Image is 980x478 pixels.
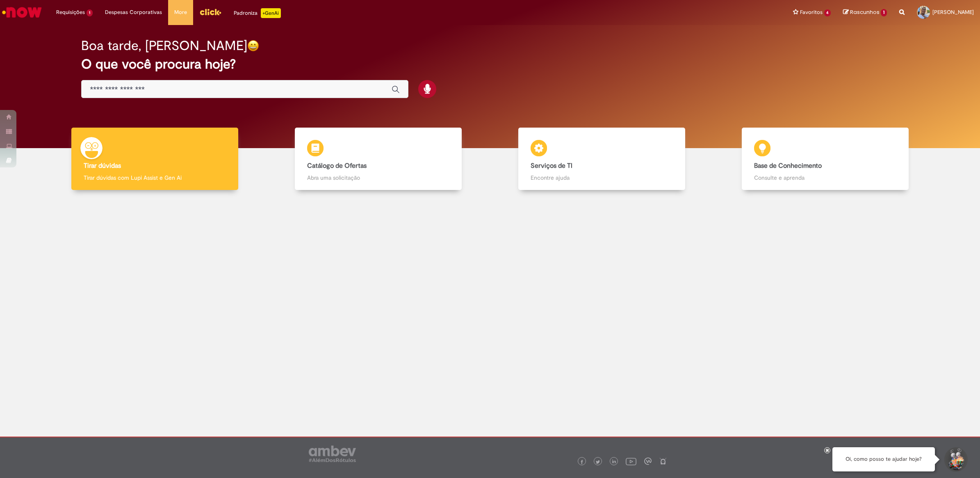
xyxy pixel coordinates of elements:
span: 1 [881,9,887,16]
b: Catálogo de Ofertas [307,162,367,170]
h2: Boa tarde, [PERSON_NAME] [81,39,247,53]
b: Serviços de TI [531,162,572,170]
span: Despesas Corporativas [105,8,162,16]
p: Abra uma solicitação [307,174,450,182]
p: +GenAi [261,8,281,18]
img: logo_footer_workplace.png [644,457,652,465]
a: Serviços de TI Encontre ajuda [490,128,713,190]
img: logo_footer_ambev_rotulo_gray.png [309,446,356,462]
img: logo_footer_naosei.png [659,457,667,465]
a: Rascunhos [843,9,887,16]
a: Tirar dúvidas Tirar dúvidas com Lupi Assist e Gen Ai [43,128,267,190]
h2: O que você procura hoje? [81,57,898,71]
p: Tirar dúvidas com Lupi Assist e Gen Ai [84,174,226,182]
span: 1 [87,9,93,16]
span: Requisições [56,8,85,16]
b: Tirar dúvidas [84,162,121,170]
a: Catálogo de Ofertas Abra uma solicitação [267,128,490,190]
p: Encontre ajuda [531,174,673,182]
img: logo_footer_facebook.png [580,460,584,464]
img: logo_footer_linkedin.png [612,460,616,464]
img: happy-face.png [247,40,259,52]
a: Base de Conhecimento Consulte e aprenda [713,128,937,190]
span: More [174,8,187,16]
div: Oi, como posso te ajudar hoje? [832,447,935,471]
div: Padroniza [234,8,281,18]
img: logo_footer_youtube.png [626,456,636,467]
img: click_logo_yellow_360x200.png [199,6,221,18]
button: Iniciar Conversa de Suporte [943,447,968,472]
span: Rascunhos [850,8,880,16]
p: Consulte e aprenda [754,174,897,182]
span: [PERSON_NAME] [932,9,974,16]
img: ServiceNow [1,4,43,21]
span: Favoritos [800,8,823,16]
span: 4 [824,9,831,16]
b: Base de Conhecimento [754,162,822,170]
img: logo_footer_twitter.png [596,460,600,464]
